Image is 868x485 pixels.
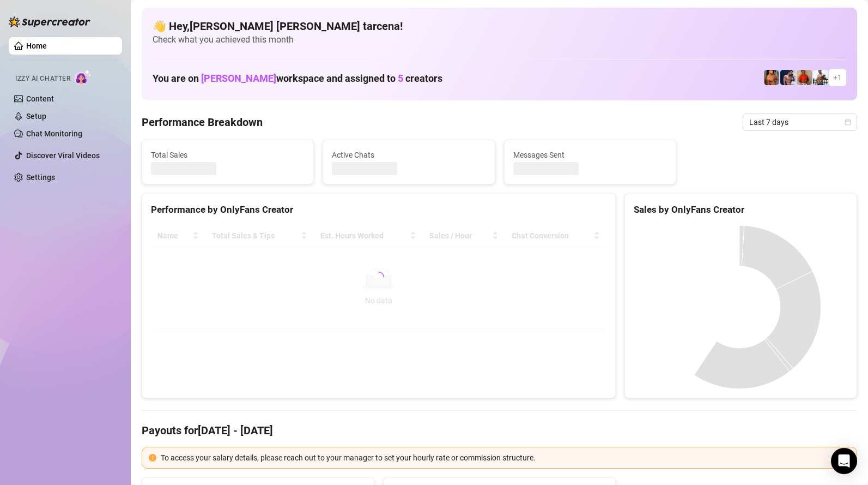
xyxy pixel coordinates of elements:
a: Setup [26,112,46,121]
span: calendar [845,119,851,125]
div: Open Intercom Messenger [831,448,857,474]
span: [PERSON_NAME] [201,73,276,84]
h1: You are on workspace and assigned to creators [153,73,442,85]
span: Check what you achieved this month [153,34,846,46]
span: Messages Sent [513,149,667,161]
h4: Payouts for [DATE] - [DATE] [142,423,857,438]
span: 5 [398,73,403,84]
img: Justin [797,70,812,85]
span: Total Sales [151,149,305,161]
img: JUSTIN [813,70,828,85]
h4: Performance Breakdown [142,115,263,130]
span: loading [373,271,385,283]
a: Chat Monitoring [26,129,82,138]
img: Axel [780,70,796,85]
span: Active Chats [332,149,485,161]
a: Content [26,94,54,103]
div: To access your salary details, please reach out to your manager to set your hourly rate or commis... [161,452,850,464]
a: Discover Viral Videos [26,151,100,160]
a: Settings [26,173,55,182]
img: JG [764,70,779,85]
img: AI Chatter [75,69,92,85]
span: Last 7 days [749,114,851,130]
h4: 👋 Hey, [PERSON_NAME] [PERSON_NAME] tarcena ! [153,19,846,34]
img: logo-BBDzfeDw.svg [9,16,90,27]
span: + 1 [833,71,842,83]
span: exclamation-circle [149,454,156,462]
span: Izzy AI Chatter [15,74,70,84]
div: Sales by OnlyFans Creator [634,202,848,217]
div: Performance by OnlyFans Creator [151,202,606,217]
a: Home [26,41,47,50]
